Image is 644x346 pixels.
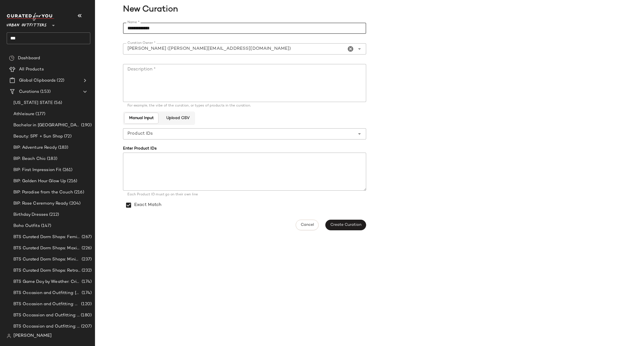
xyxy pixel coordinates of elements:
[19,89,39,95] span: Curations
[80,279,92,285] span: (174)
[13,212,48,218] span: Birthday Dresses
[61,167,73,173] span: (261)
[127,192,362,197] div: Each Product ID must go on their own line
[13,100,53,106] span: [US_STATE] STATE
[129,116,154,120] span: Manual Input
[73,189,84,196] span: (216)
[80,312,92,319] span: (180)
[13,133,63,140] span: Beauty: SPF + Sun Shop
[7,334,11,338] img: svg%3e
[40,223,51,229] span: (147)
[356,46,363,52] i: Open
[13,167,61,173] span: BIP: First Impression Fit
[95,3,641,16] span: New Curation
[66,178,77,184] span: (216)
[347,46,354,52] i: Clear Curation Owner *
[39,89,51,95] span: (153)
[13,189,73,196] span: BIP: Paradise from the Couch
[13,122,80,129] span: Bachelor in [GEOGRAPHIC_DATA]: LP
[34,111,45,117] span: (177)
[13,256,80,263] span: BTS Curated Dorm Shops: Minimalist
[13,279,80,285] span: BTS Game Day by Weather: Crisp & Cozy
[68,200,80,207] span: (204)
[56,77,64,84] span: (22)
[13,111,34,117] span: Athleisure
[80,234,92,240] span: (267)
[296,220,319,230] button: Cancel
[19,77,56,84] span: Global Clipboards
[9,55,15,61] img: svg%3e
[124,113,158,124] button: Manual Input
[127,104,362,108] div: For example, the vibe of the curation, or types of products in the curation.
[53,100,62,106] span: (56)
[80,256,92,263] span: (237)
[161,113,194,124] button: Upload CSV
[127,131,153,137] span: Product IDs
[80,301,92,307] span: (120)
[19,66,44,73] span: All Products
[18,55,40,61] span: Dashboard
[13,333,52,339] span: [PERSON_NAME]
[13,245,80,252] span: BTS Curated Dorm Shops: Maximalist
[7,19,47,29] span: Urban Outfitters
[13,144,57,151] span: BIP: Adventure Ready
[325,220,366,230] button: Create Curation
[80,122,92,129] span: (190)
[13,156,46,162] span: BIP: Beach Chic
[13,301,80,307] span: BTS Occasion and Outfitting: Homecoming Dresses
[48,212,59,218] span: (212)
[13,323,80,330] span: BTS Occassion and Outfitting: First Day Fits
[63,133,72,140] span: (72)
[300,223,314,227] span: Cancel
[13,200,68,207] span: BIP: Rose Ceremony Ready
[13,178,66,184] span: BIP: Golden Hour Glow Up
[13,267,80,274] span: BTS Curated Dorm Shops: Retro+ Boho
[13,290,80,296] span: BTS Occasion and Outfitting: [PERSON_NAME] to Party
[166,116,189,120] span: Upload CSV
[80,245,92,252] span: (226)
[80,267,92,274] span: (232)
[80,290,92,296] span: (174)
[330,223,361,227] span: Create Curation
[134,197,162,213] label: Exact Match
[46,156,57,162] span: (183)
[123,146,366,151] div: Enter Product IDs
[13,223,40,229] span: Boho Outfits
[57,144,68,151] span: (183)
[13,312,80,319] span: BTS Occassion and Outfitting: Campus Lounge
[80,323,92,330] span: (207)
[7,13,54,21] img: cfy_white_logo.C9jOOHJF.svg
[13,234,80,240] span: BTS Curated Dorm Shops: Feminine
